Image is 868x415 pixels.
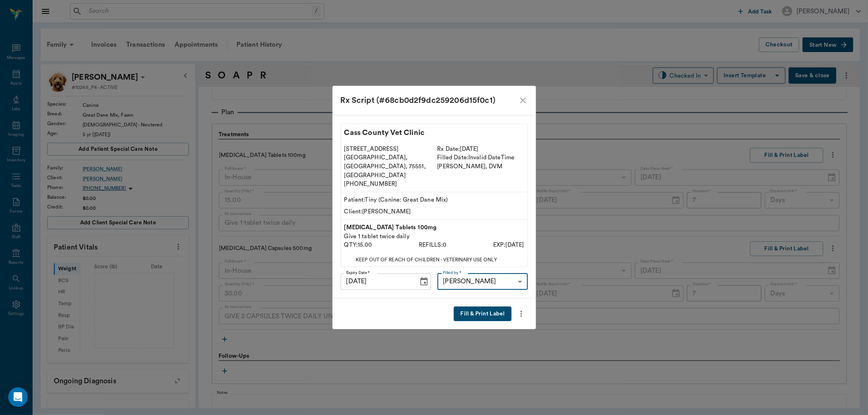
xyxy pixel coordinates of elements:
p: Cass County Vet Clinic [341,124,527,141]
p: [PERSON_NAME] , DVM [437,162,524,171]
div: Rx Script (#68cb0d2f9dc259206d15f0c1) [341,94,518,107]
button: Choose date, selected date is Sep 17, 2026 [416,274,432,290]
p: Filled Date: Invalid DateTime [437,153,524,162]
p: REFILLS: 0 [419,241,446,250]
p: Client: [PERSON_NAME] [344,207,524,216]
p: Give 1 tablet twice daily [344,232,524,241]
p: [STREET_ADDRESS] [344,145,431,154]
p: [PHONE_NUMBER] [344,180,431,189]
p: Patient: Tiny (Canine: Great Dane Mix) [344,196,524,204]
button: Fill & Print Label [454,306,511,322]
button: more [515,307,528,321]
p: [GEOGRAPHIC_DATA], [GEOGRAPHIC_DATA], 75551, [GEOGRAPHIC_DATA] [344,153,431,180]
div: [PERSON_NAME] [437,274,528,290]
input: MM/DD/YYYY [341,274,413,290]
p: KEEP OUT OF REACH OF CHILDREN - VETERINARY USE ONLY [341,253,512,267]
p: QTY: 15.00 [344,241,372,250]
div: Open Intercom Messenger [8,387,28,407]
p: [MEDICAL_DATA] Tablets 100mg [344,223,524,232]
p: Rx Date: [DATE] [437,145,524,154]
p: EXP: [DATE] [493,241,524,250]
button: close [518,96,528,105]
label: Filled by * [443,270,461,276]
label: Expiry Date * [346,270,370,276]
